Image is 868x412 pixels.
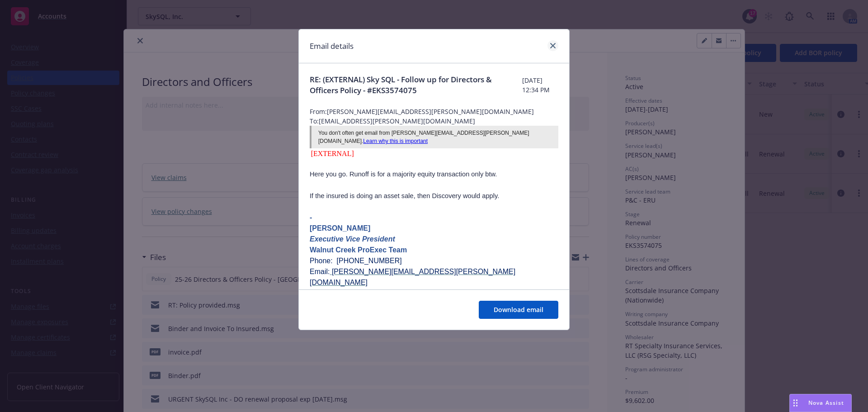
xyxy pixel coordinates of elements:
[494,305,543,314] span: Download email
[479,301,558,319] button: Download email
[310,268,515,286] span: Email:
[310,268,515,286] a: [PERSON_NAME][EMAIL_ADDRESS][PERSON_NAME][DOMAIN_NAME]
[352,289,382,297] span: 0I17306 /
[789,394,852,412] button: Nova Assist
[808,399,844,407] span: Nova Assist
[310,289,464,297] span: CA License # #0G97516 (RT Specialty)
[790,394,801,412] div: Drag to move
